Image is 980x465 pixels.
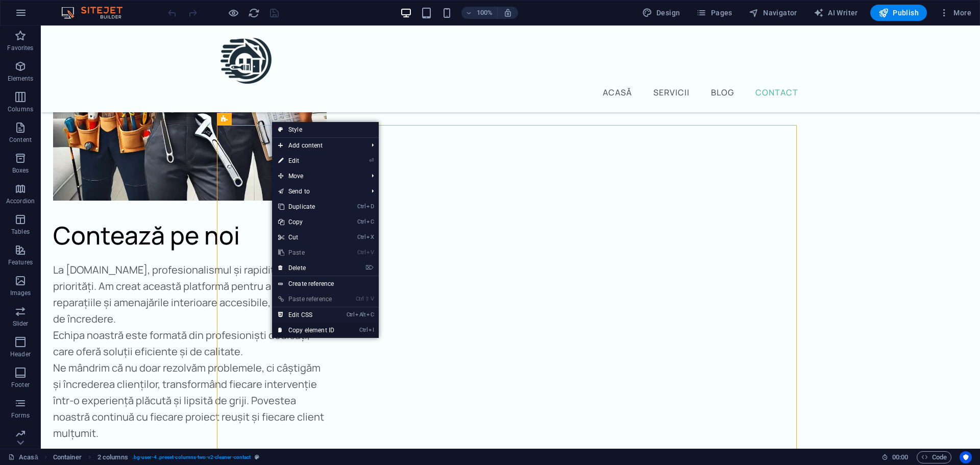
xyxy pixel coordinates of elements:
[357,234,365,240] i: Ctrl
[366,203,374,210] i: D
[59,7,135,19] img: Editor Logo
[503,8,512,17] i: On resize automatically adjust zoom level to fit chosen device.
[366,249,374,256] i: V
[272,153,340,168] a: ⏎Edit
[248,7,260,19] i: Reload page
[53,451,82,463] span: Click to select. Double-click to edit
[11,411,30,420] p: Forms
[692,5,736,21] button: Pages
[272,276,379,291] a: Create reference
[357,203,365,210] i: Ctrl
[365,296,370,302] i: ⇧
[356,296,364,302] i: Ctrl
[272,214,340,230] a: CtrlCCopy
[369,157,374,164] i: ⏎
[7,44,33,52] p: Favorites
[899,453,901,461] span: :
[749,8,797,18] span: Navigator
[8,451,38,463] a: Click to cancel selection. Double-click to open Pages
[357,249,365,256] i: Ctrl
[272,199,340,214] a: CtrlDDuplicate
[10,350,31,358] p: Header
[696,8,732,18] span: Pages
[272,122,379,137] a: Style
[638,5,684,21] div: Design (Ctrl+Alt+Y)
[745,5,801,21] button: Navigator
[272,323,340,338] a: CtrlICopy element ID
[6,197,35,205] p: Accordion
[369,327,374,333] i: I
[12,166,29,175] p: Boxes
[917,451,951,463] button: Code
[347,311,355,318] i: Ctrl
[461,7,498,19] button: 100%
[272,260,340,276] a: ⌦Delete
[10,289,31,297] p: Images
[366,218,374,225] i: C
[365,264,374,271] i: ⌦
[935,5,975,21] button: More
[132,451,251,463] span: . bg-user-4 .preset-columns-two-v2-cleaner-contact
[810,5,862,21] button: AI Writer
[272,245,340,260] a: CtrlVPaste
[248,7,260,19] button: reload
[272,138,363,153] span: Add content
[892,451,908,463] span: 00 00
[13,320,29,328] p: Slider
[272,168,363,184] span: Move
[371,296,374,302] i: V
[366,234,374,240] i: X
[357,218,365,225] i: Ctrl
[255,454,259,460] i: This element is a customizable preset
[878,8,919,18] span: Publish
[11,381,30,389] p: Footer
[638,5,684,21] button: Design
[9,136,32,144] p: Content
[272,184,363,199] a: Send to
[477,7,493,19] h6: 100%
[272,307,340,323] a: CtrlAltCEdit CSS
[359,327,367,333] i: Ctrl
[642,8,680,18] span: Design
[53,451,260,463] nav: breadcrumb
[366,311,374,318] i: C
[355,311,365,318] i: Alt
[960,451,972,463] button: Usercentrics
[8,258,33,266] p: Features
[97,451,128,463] span: Click to select. Double-click to edit
[272,230,340,245] a: CtrlXCut
[870,5,927,21] button: Publish
[939,8,971,18] span: More
[881,451,909,463] h6: Session time
[8,105,33,113] p: Columns
[8,75,34,83] p: Elements
[921,451,947,463] span: Code
[11,228,30,236] p: Tables
[272,291,340,307] a: Ctrl⇧VPaste reference
[814,8,858,18] span: AI Writer
[227,7,239,19] button: Click here to leave preview mode and continue editing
